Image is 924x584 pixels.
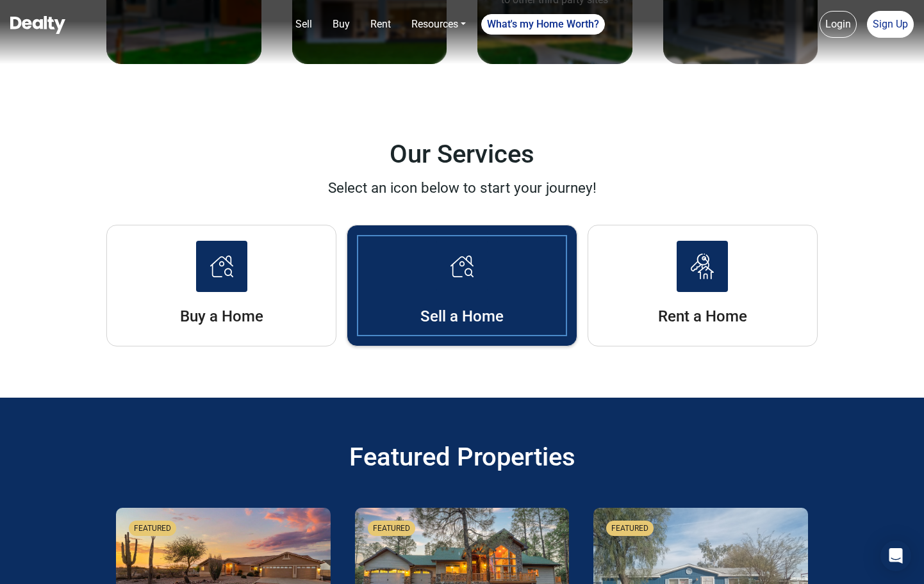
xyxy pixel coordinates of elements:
[134,523,171,534] span: FEATURED
[450,255,474,277] img: Sell a Home
[328,177,597,199] p: Select an icon below to start your journey!
[691,254,714,279] img: Sell a Home
[347,307,576,325] h5: Sell a Home
[588,307,817,325] h5: Rent a Home
[867,11,914,38] a: Sign Up
[820,11,857,38] a: Login
[107,307,336,325] h5: Buy a Home
[106,439,818,476] h3: Featured Properties
[290,12,317,37] a: Sell
[10,16,65,34] img: Dealty - Buy, Sell & Rent Homes
[106,136,818,173] h3: Our Services
[210,255,233,277] img: Buy a Home
[365,12,396,37] a: Rent
[880,540,911,571] div: Open Intercom Messenger
[327,12,355,37] a: Buy
[373,523,410,534] span: FEATURED
[406,12,471,37] a: Resources
[6,546,45,584] iframe: BigID CMP Widget
[481,14,605,35] a: What's my Home Worth?
[611,523,648,534] span: FEATURED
